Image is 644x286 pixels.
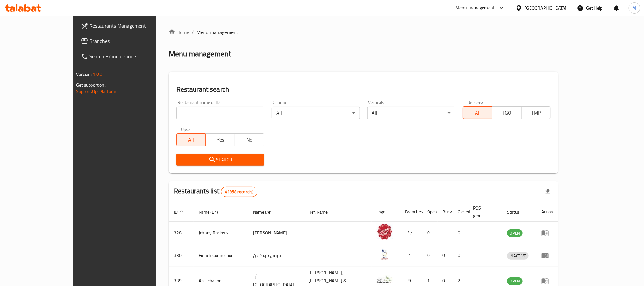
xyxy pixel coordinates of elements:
[174,208,186,216] span: ID
[76,81,106,89] span: Get support on:
[176,107,264,119] input: Search for restaurant name or ID..
[541,229,553,237] div: Menu
[507,277,523,285] div: OPEN
[453,222,468,244] td: 0
[495,108,519,118] span: TGO
[521,106,551,119] button: TMP
[169,49,231,59] h2: Menu management
[308,208,336,216] span: Ref. Name
[422,222,438,244] td: 0
[248,222,303,244] td: [PERSON_NAME]
[76,87,117,96] a: Support.OpsPlatform
[76,49,181,64] a: Search Branch Phone
[174,186,258,197] h2: Restaurants list
[400,222,422,244] td: 37
[235,133,264,146] button: No
[194,222,248,244] td: Johnny Rockets
[367,107,455,119] div: All
[422,244,438,267] td: 0
[76,33,181,49] a: Branches
[194,244,248,267] td: French Connection
[76,70,92,78] span: Version:
[169,244,194,267] td: 330
[541,277,553,285] div: Menu
[438,202,453,222] th: Busy
[438,222,453,244] td: 1
[453,244,468,267] td: 0
[192,28,194,36] li: /
[507,252,529,260] span: INACTIVE
[253,208,280,216] span: Name (Ar)
[524,108,548,118] span: TMP
[90,53,175,60] span: Search Branch Phone
[525,4,567,11] div: [GEOGRAPHIC_DATA]
[221,187,257,197] div: Total records count
[541,252,553,259] div: Menu
[473,204,495,219] span: POS group
[507,229,523,237] div: OPEN
[196,28,239,36] span: Menu management
[208,135,232,145] span: Yes
[400,202,422,222] th: Branches
[272,107,360,119] div: All
[237,135,262,145] span: No
[377,246,393,262] img: French Connection
[176,85,551,94] h2: Restaurant search
[377,224,393,240] img: Johnny Rockets
[453,202,468,222] th: Closed
[181,127,193,132] label: Upsell
[466,108,490,118] span: All
[199,208,227,216] span: Name (En)
[176,133,206,146] button: All
[176,154,264,166] button: Search
[492,106,522,119] button: TGO
[221,189,257,195] span: 41958 record(s)
[179,135,203,145] span: All
[182,156,259,164] span: Search
[463,106,492,119] button: All
[205,133,235,146] button: Yes
[93,70,103,78] span: 1.0.0
[536,202,558,222] th: Action
[76,18,181,33] a: Restaurants Management
[169,222,194,244] td: 328
[400,244,422,267] td: 1
[507,230,523,237] span: OPEN
[507,208,528,216] span: Status
[90,37,175,45] span: Branches
[372,202,400,222] th: Logo
[540,184,556,199] div: Export file
[90,22,175,30] span: Restaurants Management
[467,100,483,104] label: Delivery
[169,28,558,36] nav: breadcrumb
[633,4,636,11] span: M
[456,4,495,12] div: Menu-management
[438,244,453,267] td: 0
[248,244,303,267] td: فرنش كونكشن
[422,202,438,222] th: Open
[507,277,523,285] span: OPEN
